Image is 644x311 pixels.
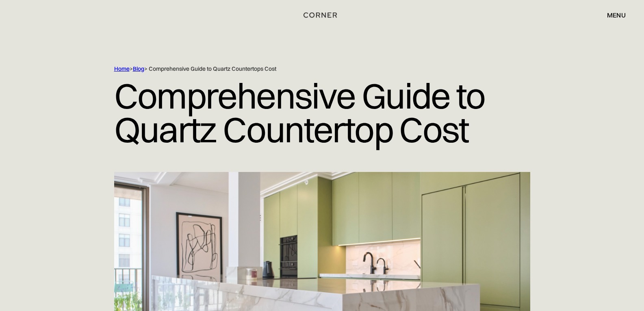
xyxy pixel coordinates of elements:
div: > > Comprehensive Guide to Quartz Countertops Cost [114,65,496,73]
div: menu [607,12,626,18]
a: Home [114,65,130,72]
h1: Comprehensive Guide to Quartz Countertop Cost [114,73,530,152]
a: Blog [133,65,144,72]
a: home [299,10,345,20]
div: menu [599,8,626,22]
